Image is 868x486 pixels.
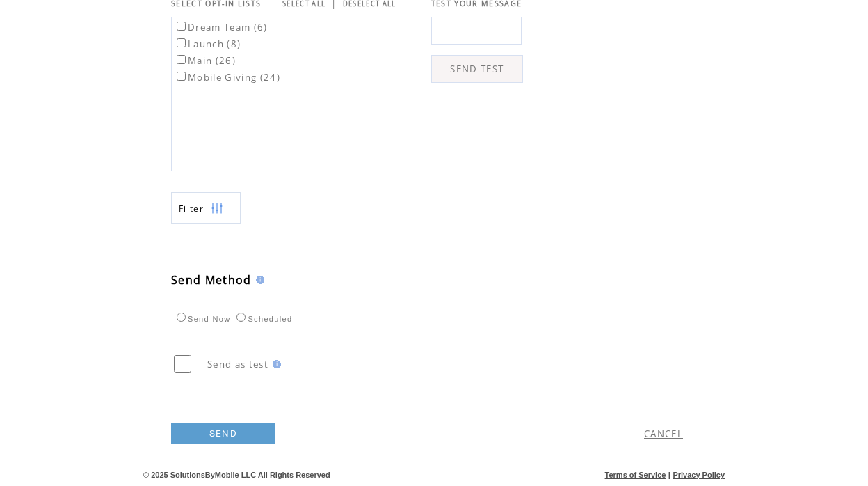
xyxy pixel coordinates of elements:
input: Send Now [177,313,186,322]
span: Show filters [179,203,204,214]
span: Send as test [207,358,268,370]
input: Scheduled [236,313,246,322]
label: Dream Team (6) [174,21,268,33]
input: Dream Team (6) [177,22,186,31]
a: CANCEL [644,428,683,440]
img: filters.png [211,193,223,224]
span: Send Method [171,272,252,288]
a: SEND [171,423,275,444]
a: SEND TEST [431,55,523,83]
label: Launch (8) [174,38,241,50]
a: Privacy Policy [673,471,725,479]
label: Mobile Giving (24) [174,71,280,84]
img: help.gif [252,276,264,284]
input: Launch (8) [177,38,186,47]
a: Filter [171,192,241,224]
span: | [668,471,670,479]
span: © 2025 SolutionsByMobile LLC All Rights Reserved [143,471,330,479]
img: help.gif [268,360,281,368]
a: Terms of Service [605,471,666,479]
label: Scheduled [233,315,292,323]
input: Mobile Giving (24) [177,72,186,81]
input: Main (26) [177,55,186,64]
label: Send Now [173,315,230,323]
label: Main (26) [174,54,236,67]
